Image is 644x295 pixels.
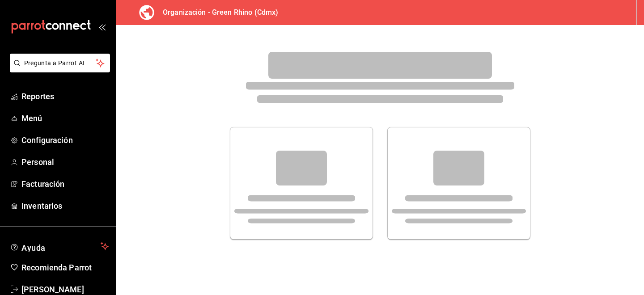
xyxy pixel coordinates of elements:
[21,112,109,124] span: Menú
[98,23,106,30] button: open_drawer_menu
[21,90,109,102] span: Reportes
[6,65,110,74] a: Pregunta a Parrot AI
[156,7,278,18] h3: Organización - Green Rhino (Cdmx)
[21,261,109,274] span: Recomienda Parrot
[10,54,110,72] button: Pregunta a Parrot AI
[21,178,109,190] span: Facturación
[21,200,109,212] span: Inventarios
[21,241,97,252] span: Ayuda
[21,134,109,146] span: Configuración
[24,59,96,68] span: Pregunta a Parrot AI
[21,156,109,168] span: Personal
